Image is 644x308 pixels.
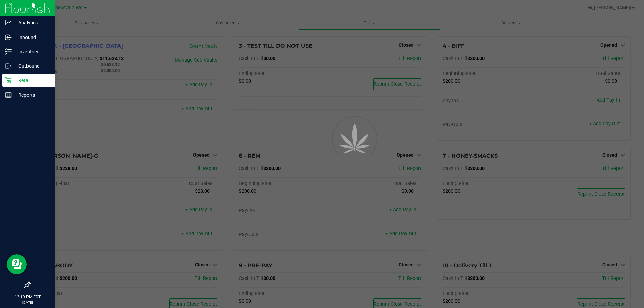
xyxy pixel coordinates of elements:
[5,63,12,69] inline-svg: Outbound
[5,19,12,26] inline-svg: Analytics
[12,62,52,70] p: Outbound
[7,254,27,274] iframe: Resource center
[3,300,52,305] p: [DATE]
[3,294,52,300] p: 12:19 PM EDT
[12,91,52,99] p: Reports
[5,34,12,41] inline-svg: Inbound
[12,76,52,84] p: Retail
[5,91,12,98] inline-svg: Reports
[12,33,52,41] p: Inbound
[5,77,12,84] inline-svg: Retail
[12,48,52,56] p: Inventory
[12,19,52,27] p: Analytics
[5,48,12,55] inline-svg: Inventory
